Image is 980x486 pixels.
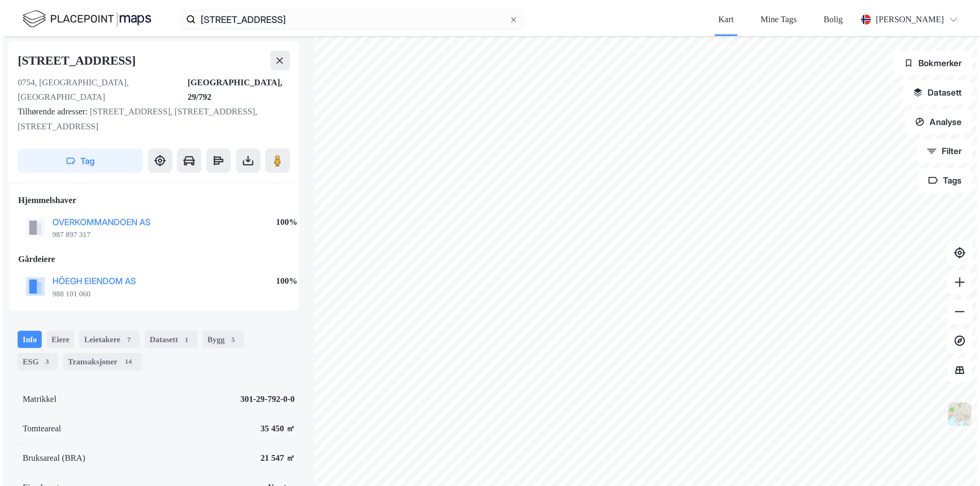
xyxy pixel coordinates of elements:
[876,12,944,27] div: [PERSON_NAME]
[41,355,53,367] div: 3
[893,51,972,75] button: Bokmerker
[761,12,797,27] div: Mine Tags
[824,12,843,27] div: Bolig
[23,451,85,465] div: Bruksareal (BRA)
[47,331,75,348] div: Eiere
[260,451,294,465] div: 21 547 ㎡
[120,355,137,367] div: 14
[18,193,290,208] div: Hjemmelshaver
[260,421,294,436] div: 35 450 ㎡
[188,75,290,105] div: [GEOGRAPHIC_DATA], 29/792
[203,331,244,348] div: Bygg
[18,51,138,70] div: [STREET_ADDRESS]
[79,331,140,348] div: Leietakere
[18,148,142,173] button: Tag
[23,9,151,30] img: logo.f888ab2527a4732fd821a326f86c7f29.svg
[942,449,980,486] iframe: Chat Widget
[18,353,58,370] div: ESG
[196,7,508,32] input: Søk på adresse, matrikkel, gårdeiere, leietakere eller personer
[947,401,973,427] img: Z
[63,353,142,370] div: Transaksjoner
[145,331,198,348] div: Datasett
[917,139,972,163] button: Filter
[240,392,295,406] div: 301-29-792-0-0
[52,230,90,240] div: 987 897 317
[918,168,972,193] button: Tags
[227,333,239,346] div: 5
[18,104,280,134] div: [STREET_ADDRESS], [STREET_ADDRESS], [STREET_ADDRESS]
[23,421,61,436] div: Tomteareal
[180,333,193,346] div: 1
[276,274,297,288] div: 100%
[719,12,734,27] div: Kart
[18,75,188,105] div: 0754, [GEOGRAPHIC_DATA], [GEOGRAPHIC_DATA]
[18,252,290,267] div: Gårdeiere
[903,80,972,105] button: Datasett
[905,109,972,134] button: Analyse
[18,331,42,348] div: Info
[276,215,297,229] div: 100%
[52,289,90,299] div: 988 101 060
[23,392,56,406] div: Matrikkel
[18,107,90,116] span: Tilhørende adresser:
[123,333,135,346] div: 7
